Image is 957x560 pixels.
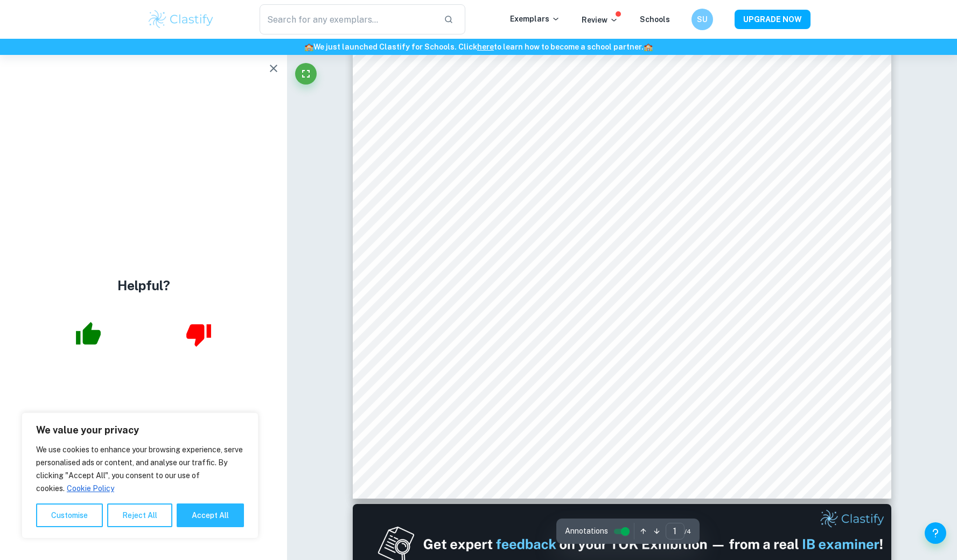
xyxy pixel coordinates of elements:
[66,484,115,493] a: Cookie Policy
[117,276,170,295] h4: Helpful?
[510,13,560,25] p: Exemplars
[925,522,946,544] button: Help and Feedback
[36,503,103,527] button: Customise
[295,63,317,85] button: Fullscreen
[684,527,691,536] span: / 4
[644,43,653,51] span: 🏫
[696,13,708,25] h6: SU
[36,424,244,437] p: We value your privacy
[565,526,608,537] span: Annotations
[36,443,244,495] p: We use cookies to enhance your browsing experience, serve personalised ads or content, and analys...
[147,9,215,30] img: Clastify logo
[177,503,244,527] button: Accept All
[640,15,670,24] a: Schools
[304,43,313,51] span: 🏫
[260,4,436,34] input: Search for any exemplars...
[582,14,618,26] p: Review
[477,43,494,51] a: here
[22,412,259,538] div: We value your privacy
[691,9,713,30] button: SU
[2,41,955,53] h6: We just launched Clastify for Schools. Click to learn how to become a school partner.
[735,10,811,29] button: UPGRADE NOW
[107,503,172,527] button: Reject All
